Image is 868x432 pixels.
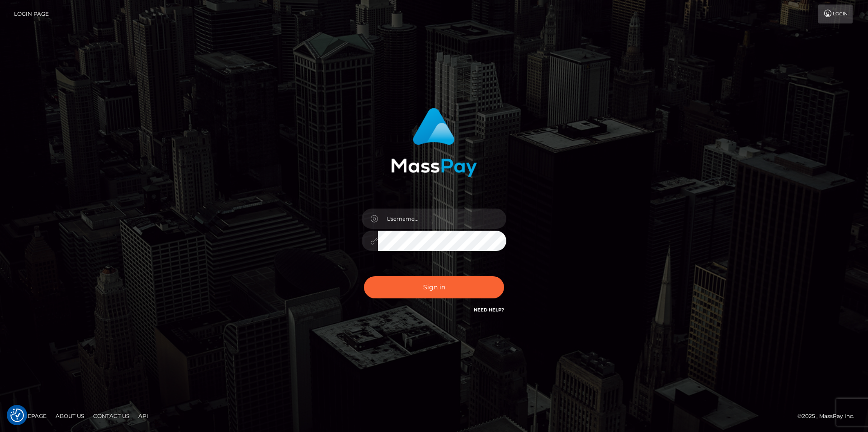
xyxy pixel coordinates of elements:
[10,409,24,422] button: Consent Preferences
[818,5,853,23] a: Login
[364,276,504,298] button: Sign in
[52,409,88,423] a: About Us
[797,411,861,421] div: © 2025 , MassPay Inc.
[90,409,133,423] a: Contact Us
[135,409,152,423] a: API
[474,307,504,313] a: Need Help?
[14,5,49,23] a: Login Page
[391,108,477,177] img: MassPay Login
[10,409,24,422] img: Revisit consent button
[10,409,50,423] a: Homepage
[378,209,506,229] input: Username...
